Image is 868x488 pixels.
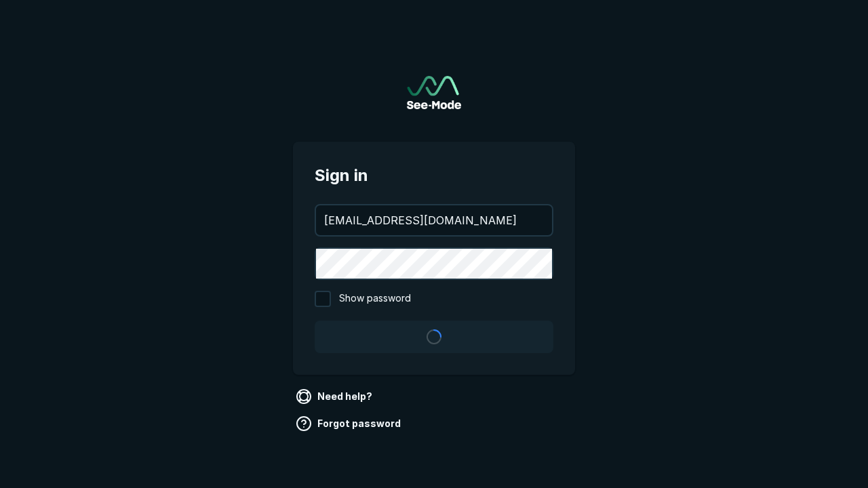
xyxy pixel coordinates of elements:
a: Forgot password [293,413,406,434]
input: your@email.com [316,205,552,235]
a: Go to sign in [407,76,461,109]
span: Show password [339,291,411,307]
img: See-Mode Logo [407,76,461,109]
a: Need help? [293,386,378,407]
span: Sign in [315,163,553,188]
